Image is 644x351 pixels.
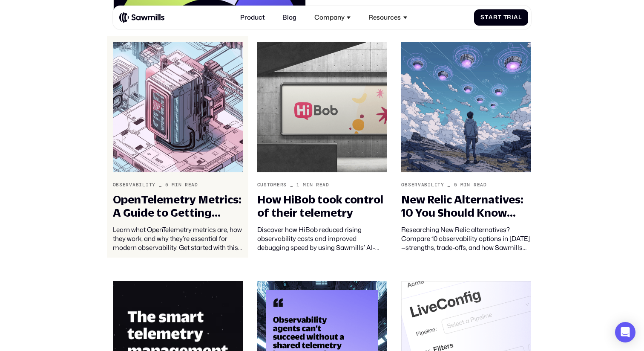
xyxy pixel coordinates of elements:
[257,193,387,219] div: How HiBob took control of their telemetry
[364,9,412,26] div: Resources
[290,182,293,188] div: _
[507,14,512,21] span: r
[165,182,169,188] div: 5
[401,225,531,252] div: Researching New Relic alternatives? Compare 10 observability options in [DATE]—strengths, trade-o...
[489,14,493,21] span: a
[474,9,528,26] a: StartTrial
[493,14,498,21] span: r
[303,182,329,188] div: min read
[512,14,514,21] span: i
[498,14,502,21] span: t
[159,182,162,188] div: _
[113,225,243,252] div: Learn what OpenTelemetry metrics are, how they work, and why they’re essential for modern observa...
[447,182,451,188] div: _
[401,193,531,219] div: New Relic Alternatives: 10 You Should Know About in [DATE]
[514,14,518,21] span: a
[113,193,243,219] div: OpenTelemetry Metrics: A Guide to Getting Started
[235,9,270,26] a: Product
[454,182,457,188] div: 5
[368,14,401,21] div: Resources
[314,14,345,21] div: Company
[278,9,302,26] a: Blog
[251,36,392,258] a: Customers_1min readHow HiBob took control of their telemetryDiscover how HiBob reduced rising obs...
[257,225,387,252] div: Discover how HiBob reduced rising observability costs and improved debugging speed by using Sawmi...
[615,322,635,342] div: Open Intercom Messenger
[460,182,487,188] div: min read
[503,14,507,21] span: T
[396,36,537,258] a: Observability_5min readNew Relic Alternatives: 10 You Should Know About in [DATE]Researching New ...
[518,14,522,21] span: l
[113,182,155,188] div: Observability
[296,182,300,188] div: 1
[480,14,485,21] span: S
[485,14,489,21] span: t
[172,182,198,188] div: min read
[107,36,248,258] a: Observability_5min readOpenTelemetry Metrics: A Guide to Getting StartedLearn what OpenTelemetry ...
[401,182,444,188] div: Observability
[257,182,287,188] div: Customers
[310,9,356,26] div: Company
